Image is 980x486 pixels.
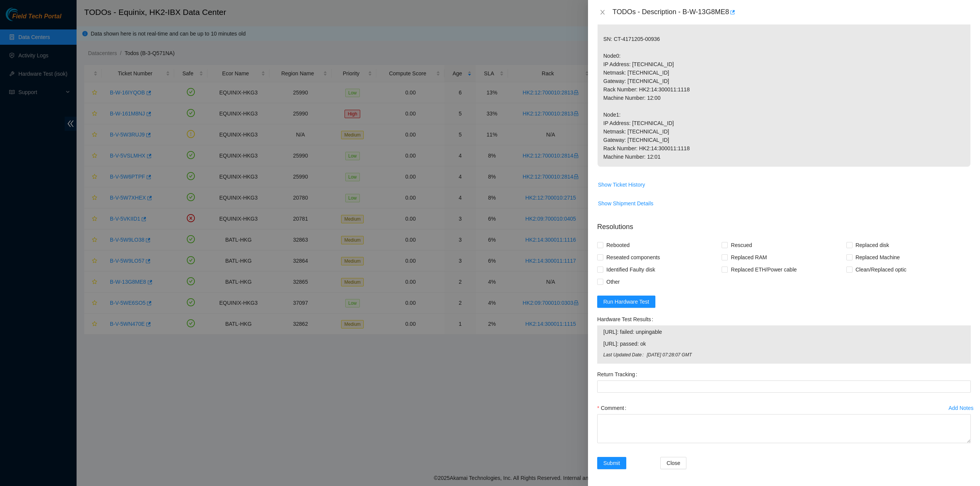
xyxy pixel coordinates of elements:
span: Identified Faulty disk [603,263,658,276]
span: Rebooted [603,239,633,251]
input: Return Tracking [597,380,971,393]
span: Last Updated Date [603,351,647,359]
label: Hardware Test Results [597,313,656,325]
span: Replaced disk [853,239,892,251]
span: close [599,9,606,15]
button: Submit [597,457,626,469]
span: Show Shipment Details [598,199,653,208]
span: Close [666,459,680,467]
span: Replaced ETH/Power cable [728,263,800,276]
button: Show Shipment Details [598,197,654,210]
p: Resolutions [597,216,971,232]
div: Add Notes [949,405,973,411]
span: Other [603,276,623,288]
textarea: Comment [597,414,971,443]
span: [URL]: passed: ok [603,340,965,348]
span: Rescued [728,239,755,251]
span: Replaced RAM [728,251,770,263]
span: Reseated components [603,251,663,263]
span: [URL]: failed: unpingable [603,328,965,336]
span: Replaced Machine [853,251,903,263]
div: TODOs - Description - B-W-13G8ME8 [612,6,971,18]
span: Run Hardware Test [603,297,649,306]
button: Show Ticket History [598,179,645,191]
span: Clean/Replaced optic [853,263,910,276]
span: [DATE] 07:28:07 GMT [647,351,965,359]
button: Add Notes [948,402,974,414]
span: Submit [603,459,620,467]
button: Close [660,457,686,469]
label: Return Tracking [597,368,640,380]
button: Run Hardware Test [597,296,655,308]
span: Show Ticket History [598,180,645,189]
label: Comment [597,402,629,414]
button: Close [597,9,608,16]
